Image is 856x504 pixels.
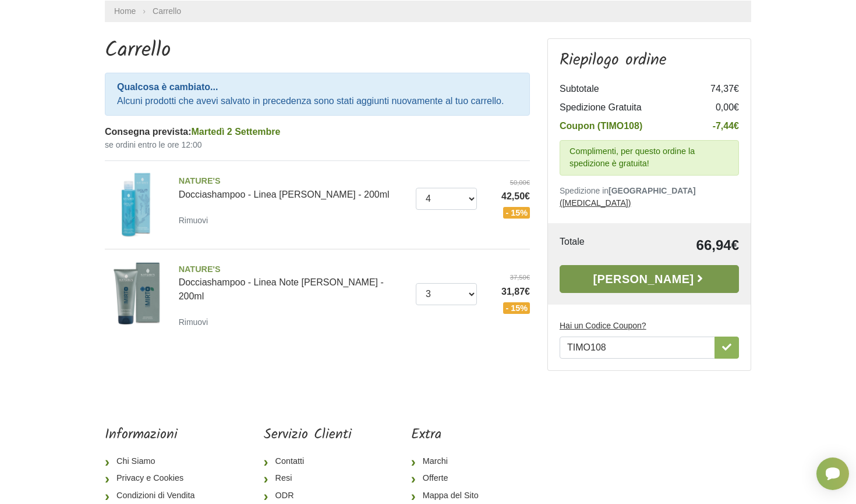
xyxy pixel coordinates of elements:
[560,51,739,70] h3: Riepilogo ordine
[560,265,739,293] a: [PERSON_NAME]
[692,80,739,98] td: 74,37€
[692,98,739,117] td: 0,00€
[117,82,218,92] strong: Qualcosa è cambiato...
[264,427,352,444] h5: Servizio Clienti
[560,140,739,176] div: Complimenti, per questo ordine la spedizione è gratuita!
[105,73,530,116] div: Alcuni prodotti che avevi salvato in precedenza sono stati aggiunti nuovamente al tuo carrello.
[560,320,646,332] label: Hai un Codice Coupon?
[105,453,204,470] a: Chi Siamo
[179,314,213,329] a: Rimuovi
[105,427,204,444] h5: Informazioni
[191,127,280,137] span: Martedì 2 Settembre
[105,1,751,22] nav: breadcrumb
[411,427,488,444] h5: Extra
[503,302,530,314] span: - 15%
[411,453,488,470] a: Marchi
[153,6,181,16] a: Carrello
[105,38,530,63] h1: Carrello
[560,98,692,117] td: Spedizione Gratuita
[692,117,739,135] td: -7,44€
[560,80,692,98] td: Subtotale
[486,178,530,188] del: 50,00€
[560,185,739,209] p: Spedizione in
[179,263,407,302] a: NATURE'SDocciashampoo - Linea Note [PERSON_NAME] - 200ml
[101,170,170,240] img: Docciashampoo - Linea Giglio Marino - 200ml
[547,427,751,467] iframe: fb:page Facebook Social Plugin
[609,186,696,195] b: [GEOGRAPHIC_DATA]
[264,453,352,470] a: Contatti
[179,175,407,188] span: NATURE'S
[114,5,136,17] a: Home
[411,470,488,487] a: Offerte
[105,470,204,487] a: Privacy e Cookies
[486,190,530,203] span: 42,50€
[503,207,530,219] span: - 15%
[101,259,170,328] img: Docciashampoo - Linea Note di Mirto - 200ml
[179,263,407,276] span: NATURE'S
[179,213,213,227] a: Rimuovi
[816,457,849,490] iframe: Smartsupp widget button
[560,235,625,256] td: Totale
[560,198,631,208] a: ([MEDICAL_DATA])
[105,125,530,139] div: Consegna prevista:
[625,235,739,256] td: 66,94€
[560,321,646,330] u: Hai un Codice Coupon?
[179,317,208,327] small: Rimuovi
[560,337,715,359] input: Hai un Codice Coupon?
[179,175,407,199] a: NATURE'SDocciashampoo - Linea [PERSON_NAME] - 200ml
[179,216,208,225] small: Rimuovi
[560,117,692,135] td: Coupon (TIMO108)
[105,139,530,151] small: se ordini entro le ore 12:00
[486,285,530,299] span: 31,87€
[486,273,530,283] del: 37,50€
[264,470,352,487] a: Resi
